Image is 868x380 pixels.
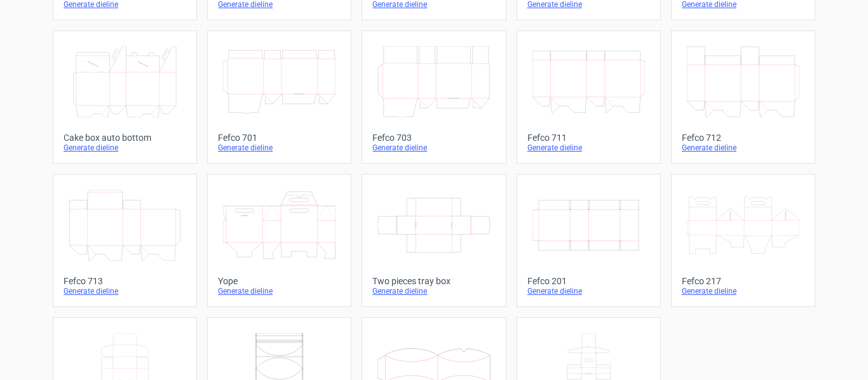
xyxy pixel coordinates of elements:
div: Generate dieline [682,286,804,296]
div: Fefco 703 [372,133,495,143]
div: Generate dieline [527,143,650,153]
div: Yope [218,276,341,286]
a: Fefco 201Generate dieline [517,174,661,307]
a: Two pieces tray boxGenerate dieline [362,174,506,307]
div: Generate dieline [64,286,186,296]
div: Generate dieline [64,143,186,153]
a: Fefco 711Generate dieline [517,30,661,164]
div: Generate dieline [527,286,650,296]
a: Cake box auto bottomGenerate dieline [53,30,197,164]
div: Fefco 217 [682,276,804,286]
a: YopeGenerate dieline [207,174,351,307]
div: Fefco 713 [64,276,186,286]
div: Fefco 701 [218,133,341,143]
a: Fefco 712Generate dieline [671,30,815,164]
a: Fefco 701Generate dieline [207,30,351,164]
div: Generate dieline [372,143,495,153]
a: Fefco 217Generate dieline [671,174,815,307]
div: Generate dieline [372,286,495,296]
a: Fefco 703Generate dieline [362,30,506,164]
div: Cake box auto bottom [64,133,186,143]
div: Generate dieline [218,286,341,296]
div: Generate dieline [682,143,804,153]
div: Generate dieline [218,143,341,153]
a: Fefco 713Generate dieline [53,174,197,307]
div: Fefco 712 [682,133,804,143]
div: Fefco 201 [527,276,650,286]
div: Two pieces tray box [372,276,495,286]
div: Fefco 711 [527,133,650,143]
